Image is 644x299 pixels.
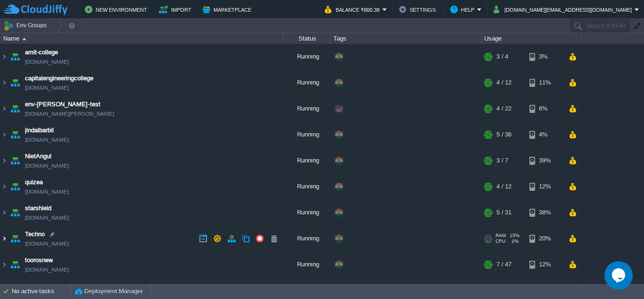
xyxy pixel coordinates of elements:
img: CloudJiffy [3,4,67,16]
img: AMDAwAAAACH5BAEAAAAALAAAAAABAAEAAAICRAEAOw== [0,252,8,277]
button: Settings [399,4,438,15]
img: AMDAwAAAACH5BAEAAAAALAAAAAABAAEAAAICRAEAOw== [8,200,22,225]
div: Usage [482,33,581,44]
div: 20% [529,226,560,251]
img: AMDAwAAAACH5BAEAAAAALAAAAAABAAEAAAICRAEAOw== [0,174,8,199]
div: 5 / 31 [496,200,512,225]
a: quizea [25,178,43,187]
img: AMDAwAAAACH5BAEAAAAALAAAAAABAAEAAAICRAEAOw== [0,200,8,225]
img: AMDAwAAAACH5BAEAAAAALAAAAAABAAEAAAICRAEAOw== [8,96,22,121]
a: yppschool [25,282,53,291]
a: [DOMAIN_NAME] [25,57,69,67]
a: [DOMAIN_NAME] [25,213,69,222]
a: capitalengineeringcollege [25,74,93,83]
a: [DOMAIN_NAME] [25,83,69,93]
a: NietAngul [25,152,51,161]
div: 3 / 4 [496,44,508,69]
div: 39% [529,148,560,173]
a: [DOMAIN_NAME] [25,135,69,145]
div: Running [283,96,330,121]
img: AMDAwAAAACH5BAEAAAAALAAAAAABAAEAAAICRAEAOw== [8,122,22,147]
div: Running [283,200,330,225]
button: Marketplace [203,4,254,15]
div: 3% [529,44,560,69]
img: AMDAwAAAACH5BAEAAAAALAAAAAABAAEAAAICRAEAOw== [8,44,22,69]
div: Running [283,148,330,173]
div: Running [283,44,330,69]
img: AMDAwAAAACH5BAEAAAAALAAAAAABAAEAAAICRAEAOw== [8,174,22,199]
img: AMDAwAAAACH5BAEAAAAALAAAAAABAAEAAAICRAEAOw== [22,38,26,40]
img: AMDAwAAAACH5BAEAAAAALAAAAAABAAEAAAICRAEAOw== [0,122,8,147]
a: env-[PERSON_NAME]-test [25,100,100,109]
img: AMDAwAAAACH5BAEAAAAALAAAAAABAAEAAAICRAEAOw== [8,252,22,277]
button: Deployment Manager [75,287,143,296]
div: Name [1,33,283,44]
button: Help [450,4,477,15]
div: Running [283,226,330,251]
div: 6% [529,96,560,121]
span: RAM [495,233,506,239]
button: Balance ₹800.38 [325,4,382,15]
img: AMDAwAAAACH5BAEAAAAALAAAAAABAAEAAAICRAEAOw== [0,96,8,121]
img: AMDAwAAAACH5BAEAAAAALAAAAAABAAEAAAICRAEAOw== [0,148,8,173]
div: 4 / 12 [496,70,512,95]
div: 38% [529,200,560,225]
a: Techno [25,230,45,239]
a: toorosnew [25,256,53,265]
a: [DOMAIN_NAME] [25,161,69,171]
a: jindalbarbil [25,126,54,135]
span: 15% [510,233,520,239]
div: 5 / 36 [496,122,512,147]
img: AMDAwAAAACH5BAEAAAAALAAAAAABAAEAAAICRAEAOw== [8,148,22,173]
div: Status [284,33,330,44]
img: AMDAwAAAACH5BAEAAAAALAAAAAABAAEAAAICRAEAOw== [0,226,8,251]
div: 4 / 12 [496,174,512,199]
div: 12% [529,174,560,199]
a: [DOMAIN_NAME] [25,187,69,196]
button: Env Groups [3,19,50,32]
div: Running [283,174,330,199]
div: 12% [529,252,560,277]
div: 4 / 22 [496,96,512,121]
div: 4% [529,122,560,147]
iframe: chat widget [604,261,635,290]
div: No active tasks [12,284,71,299]
a: [DOMAIN_NAME] [25,265,69,274]
a: [DOMAIN_NAME][PERSON_NAME] [25,109,114,119]
div: 7 / 47 [496,252,512,277]
span: 1% [509,239,519,244]
img: AMDAwAAAACH5BAEAAAAALAAAAAABAAEAAAICRAEAOw== [0,70,8,95]
div: 3 / 7 [496,148,508,173]
button: [DOMAIN_NAME][EMAIL_ADDRESS][DOMAIN_NAME] [494,4,635,15]
img: AMDAwAAAACH5BAEAAAAALAAAAAABAAEAAAICRAEAOw== [8,226,22,251]
button: Import [159,4,194,15]
div: Running [283,252,330,277]
a: amit-college [25,48,58,57]
img: AMDAwAAAACH5BAEAAAAALAAAAAABAAEAAAICRAEAOw== [0,44,8,69]
img: AMDAwAAAACH5BAEAAAAALAAAAAABAAEAAAICRAEAOw== [8,70,22,95]
span: CPU [495,239,505,244]
a: [DOMAIN_NAME] [25,239,69,248]
div: 11% [529,70,560,95]
div: Running [283,122,330,147]
div: Tags [331,33,481,44]
button: New Environment [85,4,150,15]
div: Running [283,70,330,95]
a: starshield [25,204,51,213]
